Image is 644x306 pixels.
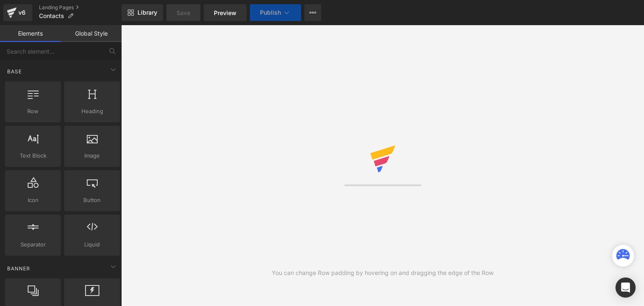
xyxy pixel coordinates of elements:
span: Image [67,151,117,160]
span: Library [138,9,157,16]
span: Preview [214,8,236,17]
button: More [304,4,321,21]
div: You can change Row padding by hovering on and dragging the edge of the Row [272,268,493,277]
div: v6 [17,7,27,18]
span: Save [177,8,190,17]
span: Separator [8,240,58,249]
a: Landing Pages [39,4,122,11]
span: Base [6,67,23,75]
span: Heading [67,107,117,116]
span: Liquid [67,240,117,249]
span: Publish [260,9,281,16]
span: Row [8,107,58,116]
span: Button [67,196,117,205]
button: Publish [250,4,301,21]
a: New Library [122,4,163,21]
span: Banner [6,265,31,272]
a: Preview [204,4,247,21]
span: Contacts [39,13,64,19]
span: Icon [8,196,58,205]
a: Global Style [61,25,122,42]
span: Text Block [8,151,58,160]
a: v6 [3,4,32,21]
div: Open Intercom Messenger [615,277,636,298]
